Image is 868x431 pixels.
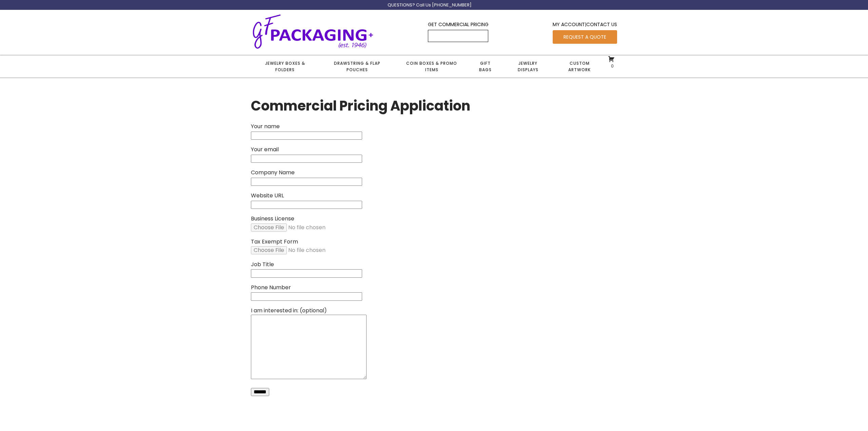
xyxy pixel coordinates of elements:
[251,283,362,300] label: Phone Number
[251,215,366,231] label: Business License
[395,55,468,78] a: Coin Boxes & Promo Items
[553,30,617,44] a: Request a Quote
[503,55,553,78] a: Jewelry Displays
[251,307,367,381] label: I am interested in: (optional)
[388,2,472,9] div: QUESTIONS? Call Us [PHONE_NUMBER]
[251,95,470,117] h1: Commercial Pricing Application
[428,21,489,28] a: Get Commercial Pricing
[251,132,362,140] input: Your name
[251,315,367,379] textarea: I am interested in: (optional)
[251,223,366,232] input: Business License
[251,169,362,185] label: Company Name
[251,13,375,50] img: GF Packaging + - Established 1946
[251,292,362,300] input: Phone Number
[251,145,362,162] label: Your email
[553,21,617,30] div: |
[251,246,366,254] input: Tax Exempt Form
[586,21,617,28] a: Contact Us
[251,55,319,78] a: Jewelry Boxes & Folders
[609,63,614,69] span: 0
[468,55,503,78] a: Gift Bags
[251,201,362,209] input: Website URL
[553,21,585,28] a: My Account
[251,260,362,277] label: Job Title
[251,238,366,254] label: Tax Exempt Form
[319,55,395,78] a: Drawstring & Flap Pouches
[251,192,362,208] label: Website URL
[251,155,362,163] input: Your email
[251,122,617,396] form: Contact form
[251,178,362,186] input: Company Name
[608,56,615,68] a: 0
[553,55,606,78] a: Custom Artwork
[251,269,362,277] input: Job Title
[251,122,362,139] label: Your name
